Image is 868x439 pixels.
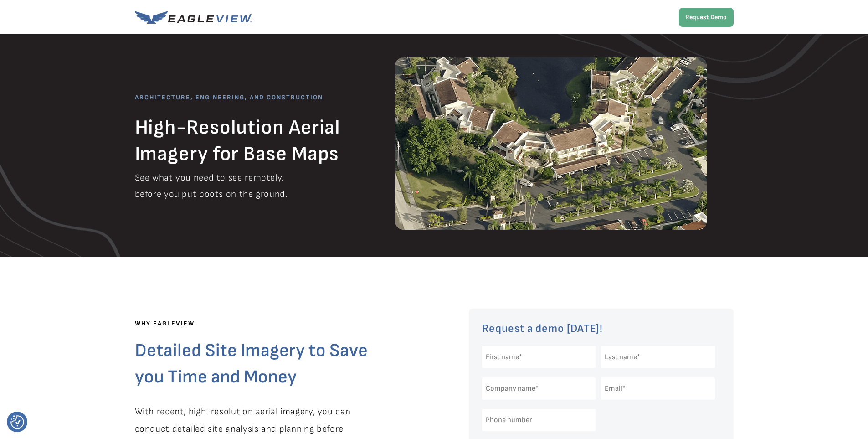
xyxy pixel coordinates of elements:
[135,93,323,101] span: ARCHITECTURE, ENGINEERING, AND CONSTRUCTION
[135,172,284,183] span: See what you need to see remotely,
[135,340,368,388] span: Detailed Site Imagery to Save you Time and Money
[135,320,195,327] span: WHY EAGLEVIEW
[601,346,715,368] input: Last name*
[601,377,715,400] input: Email*
[10,415,24,429] button: Consent Preferences
[685,13,727,21] strong: Request Demo
[482,409,596,431] input: Phone number
[482,322,603,335] span: Request a demo [DATE]!
[679,8,734,27] a: Request Demo
[135,115,341,166] span: High-Resolution Aerial Imagery for Base Maps
[482,377,596,400] input: Company name*
[482,346,596,368] input: First name*
[10,415,24,429] img: Revisit consent button
[135,189,288,200] span: before you put boots on the ground.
